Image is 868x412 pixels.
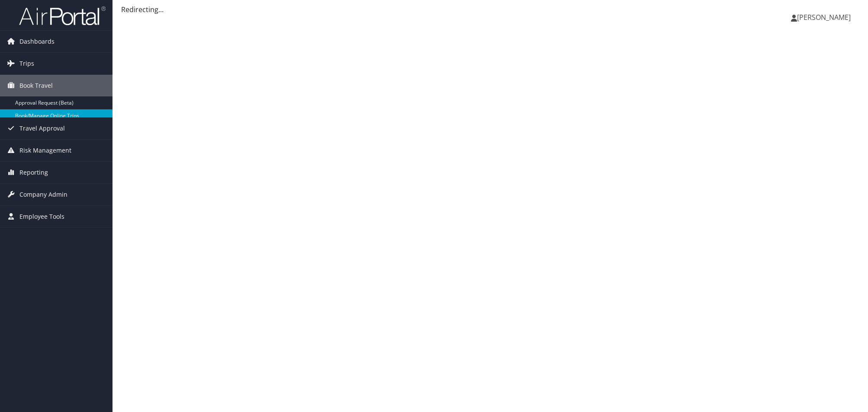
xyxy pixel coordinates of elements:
[19,140,71,161] span: Risk Management
[19,206,64,227] span: Employee Tools
[797,13,851,22] span: [PERSON_NAME]
[19,118,65,139] span: Travel Approval
[791,4,859,30] a: [PERSON_NAME]
[19,162,48,183] span: Reporting
[19,31,55,52] span: Dashboards
[19,53,34,74] span: Trips
[121,4,859,15] div: Redirecting...
[19,75,53,96] span: Book Travel
[19,184,68,205] span: Company Admin
[19,6,106,26] img: airportal-logo.png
